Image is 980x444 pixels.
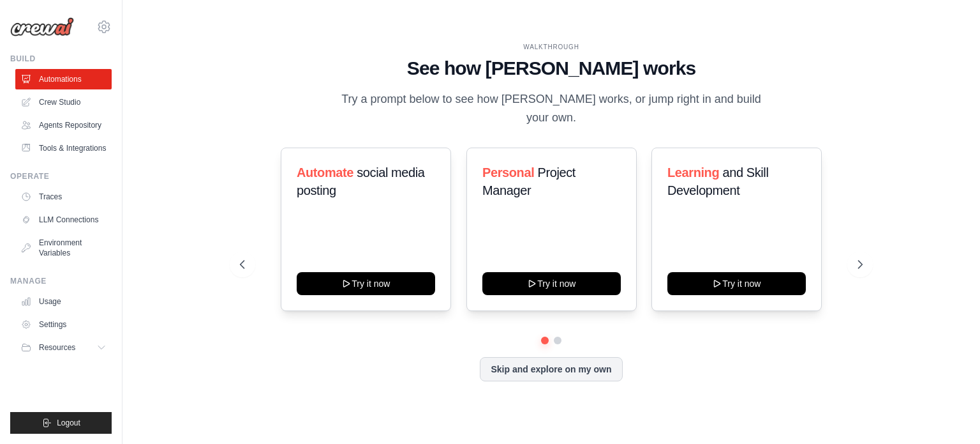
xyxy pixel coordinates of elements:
[667,272,806,295] button: Try it now
[482,165,575,197] span: Project Manager
[15,92,112,112] a: Crew Studio
[667,165,719,180] span: Learning
[15,233,112,263] a: Environment Variables
[15,314,112,335] a: Settings
[15,210,112,230] a: LLM Connections
[10,171,112,181] div: Operate
[57,418,80,428] span: Logout
[240,42,863,52] div: WALKTHROUGH
[10,17,74,36] img: Logo
[482,165,534,180] span: Personal
[10,412,112,434] button: Logout
[480,357,622,381] button: Skip and explore on my own
[15,291,112,312] a: Usage
[297,165,425,197] span: social media posting
[15,69,112,89] a: Automations
[39,342,75,353] span: Resources
[240,57,863,80] h1: See how [PERSON_NAME] works
[337,90,766,128] p: Try a prompt below to see how [PERSON_NAME] works, or jump right in and build your own.
[10,54,112,64] div: Build
[15,115,112,135] a: Agents Repository
[297,165,353,180] span: Automate
[297,272,435,295] button: Try it now
[10,276,112,286] div: Manage
[15,337,112,358] button: Resources
[482,272,621,295] button: Try it now
[15,187,112,207] a: Traces
[15,138,112,158] a: Tools & Integrations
